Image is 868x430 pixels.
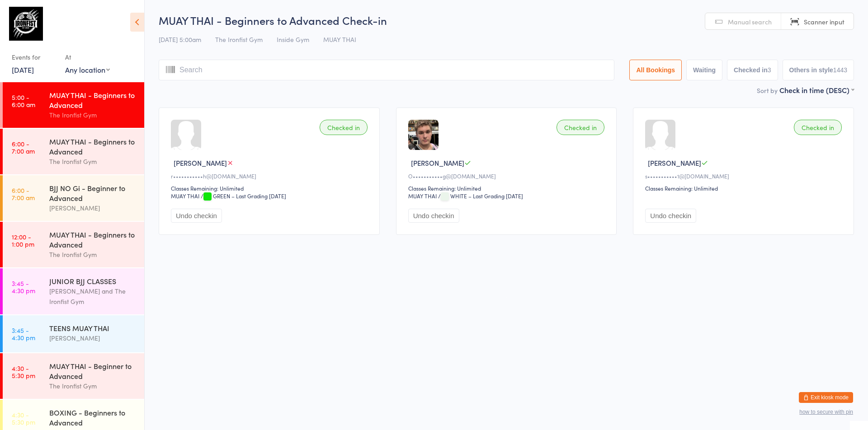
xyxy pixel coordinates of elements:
[49,381,137,391] div: The Ironfist Gym
[3,268,144,314] a: 3:45 -4:30 pmJUNIOR BJJ CLASSES[PERSON_NAME] and The Ironfist Gym
[49,156,137,167] div: The Ironfist Gym
[171,172,370,180] div: r•••••••••••h@[DOMAIN_NAME]
[408,184,608,192] div: Classes Remaining: Unlimited
[323,35,356,44] span: MUAY THAI
[49,229,137,249] div: MUAY THAI - Beginners to Advanced
[648,158,701,168] span: [PERSON_NAME]
[49,323,137,333] div: TEENS MUAY THAI
[408,209,459,223] button: Undo checkin
[171,209,222,223] button: Undo checkin
[49,203,137,213] div: [PERSON_NAME]
[12,93,35,108] time: 5:00 - 6:00 am
[794,120,842,135] div: Checked in
[408,120,439,150] img: image1756505430.png
[408,172,608,180] div: O•••••••••••g@[DOMAIN_NAME]
[49,361,137,381] div: MUAY THAI - Beginner to Advanced
[65,65,110,75] div: Any location
[65,50,110,65] div: At
[49,183,137,203] div: BJJ NO Gi - Beginner to Advanced
[645,172,844,180] div: s•••••••••••1@[DOMAIN_NAME]
[12,187,35,201] time: 6:00 - 7:00 am
[3,129,144,174] a: 6:00 -7:00 amMUAY THAI - Beginners to AdvancedThe Ironfist Gym
[49,136,137,156] div: MUAY THAI - Beginners to Advanced
[804,17,844,26] span: Scanner input
[411,158,464,168] span: [PERSON_NAME]
[727,60,778,80] button: Checked in3
[768,66,771,74] div: 3
[557,120,604,135] div: Checked in
[171,192,199,200] div: MUAY THAI
[629,60,682,80] button: All Bookings
[12,365,35,379] time: 4:30 - 5:30 pm
[49,90,137,110] div: MUAY THAI - Beginners to Advanced
[159,60,614,80] input: Search
[438,192,523,200] span: / WHITE – Last Grading [DATE]
[174,158,227,168] span: [PERSON_NAME]
[12,411,35,425] time: 4:30 - 5:30 pm
[49,286,137,307] div: [PERSON_NAME] and The Ironfist Gym
[201,192,286,200] span: / GREEN – Last Grading [DATE]
[12,327,35,341] time: 3:45 - 4:30 pm
[12,50,56,65] div: Events for
[408,192,437,200] div: MUAY THAI
[645,209,696,223] button: Undo checkin
[215,35,263,44] span: The Ironfist Gym
[49,249,137,260] div: The Ironfist Gym
[9,7,43,41] img: The Ironfist Gym
[49,110,137,120] div: The Ironfist Gym
[49,407,137,427] div: BOXING - Beginners to Advanced
[277,35,309,44] span: Inside Gym
[3,222,144,267] a: 12:00 -1:00 pmMUAY THAI - Beginners to AdvancedThe Ironfist Gym
[833,66,847,74] div: 1443
[49,333,137,343] div: [PERSON_NAME]
[799,392,853,403] button: Exit kiosk mode
[757,86,778,95] label: Sort by
[686,60,722,80] button: Waiting
[799,409,853,415] button: how to secure with pin
[12,280,35,294] time: 3:45 - 4:30 pm
[12,140,35,154] time: 6:00 - 7:00 am
[3,175,144,221] a: 6:00 -7:00 amBJJ NO Gi - Beginner to Advanced[PERSON_NAME]
[49,276,137,286] div: JUNIOR BJJ CLASSES
[3,82,144,128] a: 5:00 -6:00 amMUAY THAI - Beginners to AdvancedThe Ironfist Gym
[3,315,144,352] a: 3:45 -4:30 pmTEENS MUAY THAI[PERSON_NAME]
[12,65,34,75] a: [DATE]
[159,13,854,28] h2: MUAY THAI - Beginners to Advanced Check-in
[12,233,34,248] time: 12:00 - 1:00 pm
[159,35,201,44] span: [DATE] 5:00am
[645,184,844,192] div: Classes Remaining: Unlimited
[779,85,854,95] div: Check in time (DESC)
[3,353,144,399] a: 4:30 -5:30 pmMUAY THAI - Beginner to AdvancedThe Ironfist Gym
[320,120,368,135] div: Checked in
[728,17,772,26] span: Manual search
[783,60,854,80] button: Others in style1443
[171,184,370,192] div: Classes Remaining: Unlimited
